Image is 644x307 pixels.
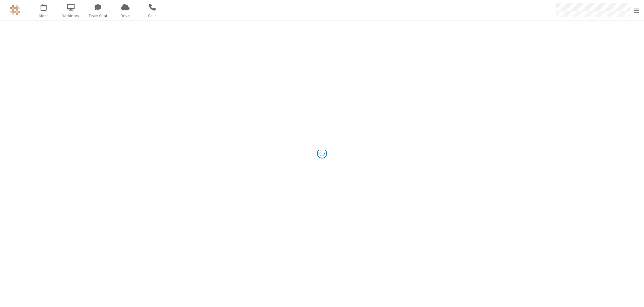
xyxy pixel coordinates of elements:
[31,13,56,19] span: Meet
[86,13,111,19] span: Team Chat
[10,5,20,15] img: QA Selenium DO NOT DELETE OR CHANGE
[140,13,165,19] span: Calls
[58,13,84,19] span: Webinars
[113,13,138,19] span: Drive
